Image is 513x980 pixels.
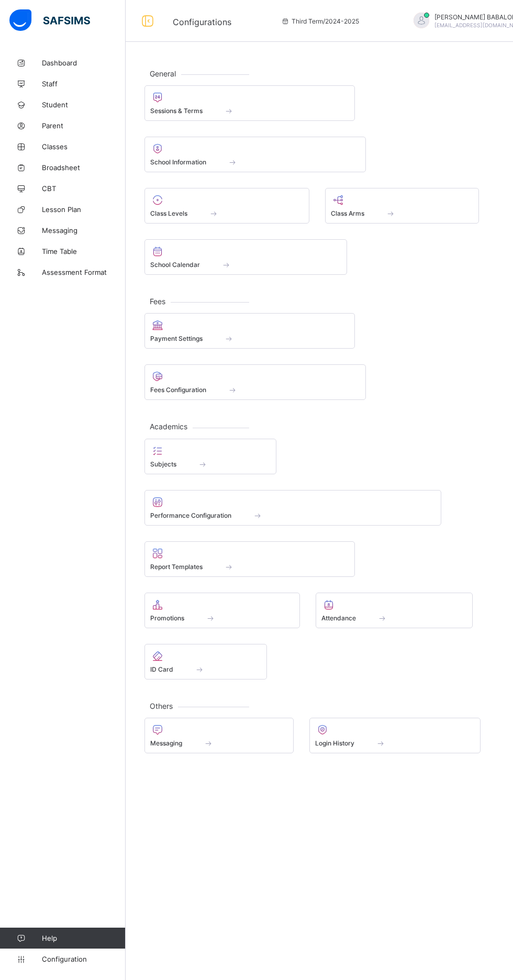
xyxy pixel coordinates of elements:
[144,593,300,628] div: Promotions
[150,335,203,342] span: Payment Settings
[144,364,366,400] div: Fees Configuration
[150,563,203,571] span: Report Templates
[42,142,126,151] span: Classes
[150,158,206,166] span: School Information
[144,85,355,121] div: Sessions & Terms
[150,460,176,468] span: Subjects
[150,614,184,622] span: Promotions
[42,226,126,235] span: Messaging
[150,511,231,519] span: Performance Configuration
[144,644,267,680] div: ID Card
[42,163,126,172] span: Broadsheet
[144,188,309,224] div: Class Levels
[309,718,481,753] div: Login History
[144,718,294,753] div: Messaging
[144,297,171,306] span: Fees
[150,107,203,115] span: Sessions & Terms
[9,9,90,31] img: safsims
[144,490,441,526] div: Performance Configuration
[144,69,181,78] span: General
[281,17,359,25] span: session/term information
[331,209,364,217] span: Class Arms
[150,261,200,269] span: School Calendar
[316,593,473,628] div: Attendance
[150,739,182,747] span: Messaging
[150,209,187,217] span: Class Levels
[144,422,193,431] span: Academics
[42,205,126,214] span: Lesson Plan
[42,955,125,963] span: Configuration
[325,188,479,224] div: Class Arms
[144,701,178,710] span: Others
[42,934,125,942] span: Help
[150,386,206,394] span: Fees Configuration
[42,101,126,109] span: Student
[42,80,126,88] span: Staff
[144,239,347,275] div: School Calendar
[42,268,126,276] span: Assessment Format
[315,739,354,747] span: Login History
[144,313,355,349] div: Payment Settings
[42,184,126,193] span: CBT
[150,665,173,673] span: ID Card
[144,439,276,474] div: Subjects
[42,59,126,67] span: Dashboard
[42,121,126,130] span: Parent
[144,137,366,172] div: School Information
[144,541,355,577] div: Report Templates
[42,247,126,255] span: Time Table
[173,17,231,27] span: Configurations
[321,614,356,622] span: Attendance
